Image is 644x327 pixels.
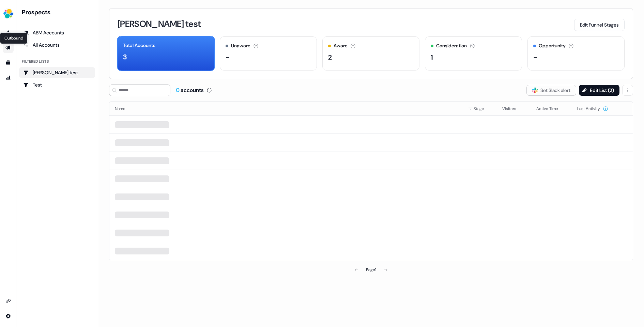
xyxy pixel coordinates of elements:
a: Go to Test [19,79,95,90]
div: Opportunity [539,42,566,49]
div: Consideration [436,42,467,49]
a: All accounts [19,40,95,50]
button: Last Activity [577,103,608,115]
a: Go to integrations [3,311,14,322]
a: Go to prospects [3,27,14,38]
button: Visitors [502,103,524,115]
a: Go to attribution [3,72,14,83]
div: Page 1 [366,266,376,273]
div: Aware [334,42,348,49]
div: 3 [123,52,127,62]
h3: [PERSON_NAME] test [118,19,201,28]
button: Edit List (2) [579,85,619,96]
div: 1 [431,52,433,62]
button: Set Slack alert [526,85,576,96]
div: - [533,52,537,62]
a: Go to templates [3,57,14,68]
a: ABM Accounts [19,27,95,38]
span: 0 [176,87,181,94]
div: 2 [328,52,332,62]
th: Name [109,102,463,115]
div: Prospects [22,8,95,16]
a: Go to Kelly test [19,67,95,78]
a: Go to outbound experience [3,42,14,53]
div: Stage [468,105,491,112]
div: [PERSON_NAME] test [23,69,91,76]
div: Filtered lists [22,59,49,64]
div: All Accounts [23,42,91,48]
div: Total Accounts [123,42,155,49]
button: Active Time [536,103,566,115]
div: ABM Accounts [23,29,91,36]
div: Unaware [231,42,250,49]
a: Go to integrations [3,296,14,307]
div: - [226,52,230,62]
div: accounts [176,87,204,94]
button: Edit Funnel Stages [574,19,625,31]
div: Test [23,81,91,88]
